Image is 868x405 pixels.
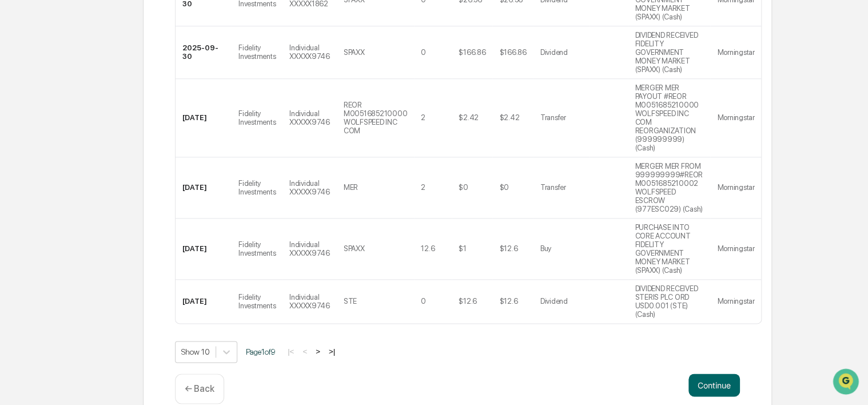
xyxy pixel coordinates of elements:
div: MERGER MER FROM 999999999#REOR M0051685210002 WOLFSPEED ESCROW (977ESC029) (Cash) [635,162,703,213]
button: Start new chat [194,91,208,105]
span: Pylon [114,194,138,202]
div: DIVIDEND RECEIVED FIDELITY GOVERNMENT MONEY MARKET (SPAXX) (Cash) [635,31,703,74]
div: We're available if you need us! [39,99,145,108]
div: $2.42 [499,113,519,122]
td: [DATE] [176,79,232,157]
div: MERGER MER PAYOUT #REOR M0051685210000 WOLFSPEED INC COM REORGANIZATION (999999999) (Cash) [635,84,703,152]
div: 🔎 [11,167,21,176]
iframe: Open customer support [831,367,862,398]
div: STE [344,297,357,305]
td: Morningstar [710,157,761,219]
td: Individual XXXXX9746 [282,157,337,219]
div: Fidelity Investments [238,109,276,126]
td: [DATE] [176,157,232,219]
div: $12.6 [499,244,517,253]
div: Transfer [540,113,566,122]
div: MER [344,183,358,192]
td: Individual XXXXX9746 [282,219,337,280]
div: 2 [421,113,425,122]
td: Individual XXXXX9746 [282,26,337,79]
div: DIVIDEND RECEIVED STERIS PLC ORD USD0.001 (STE) (Cash) [635,284,703,319]
td: Morningstar [710,79,761,157]
div: 🖐️ [11,145,21,154]
td: [DATE] [176,219,232,280]
div: $2.42 [459,113,479,122]
span: Preclearance [23,144,74,156]
span: Data Lookup [23,166,72,177]
div: Transfer [540,183,566,192]
div: Fidelity Investments [238,43,276,61]
td: Morningstar [710,280,761,323]
div: $1 [459,244,466,253]
div: SPAXX [344,48,365,57]
button: > [312,347,324,356]
div: Start new chat [39,88,188,99]
p: How can we help? [11,24,208,42]
div: Dividend [540,48,568,57]
div: 2 [421,183,425,192]
td: 2025-09-30 [176,26,232,79]
div: $12.6 [499,297,517,305]
td: Morningstar [710,26,761,79]
div: $166.86 [499,48,526,57]
div: 0 [421,48,426,57]
div: $0 [459,183,468,192]
div: REOR M0051685210000 WOLFSPEED INC COM [344,101,407,135]
button: |< [284,347,297,356]
p: ← Back [185,383,214,394]
div: SPAXX [344,244,365,253]
div: 12.6 [421,244,435,253]
div: Buy [540,244,551,253]
button: >| [325,347,339,356]
div: 0 [421,297,426,305]
div: Fidelity Investments [238,179,276,196]
td: [DATE] [176,280,232,323]
div: Dividend [540,297,568,305]
div: $12.6 [459,297,477,305]
td: Individual XXXXX9746 [282,280,337,323]
a: 🔎Data Lookup [7,161,77,182]
td: Individual XXXXX9746 [282,79,337,157]
a: Powered byPylon [81,193,138,202]
img: 1746055101610-c473b297-6a78-478c-a979-82029cc54cd1 [11,88,32,108]
span: Page 1 of 9 [246,347,276,356]
div: Fidelity Investments [238,293,276,310]
div: 🗄️ [83,145,92,154]
button: Continue [688,374,740,396]
div: $0 [499,183,508,192]
div: Fidelity Investments [238,240,276,257]
a: 🖐️Preclearance [7,140,78,160]
span: Attestations [94,144,142,156]
div: PURCHASE INTO CORE ACCOUNT FIDELITY GOVERNMENT MONEY MARKET (SPAXX) (Cash) [635,223,703,275]
td: Morningstar [710,219,761,280]
a: 🗄️Attestations [78,140,146,160]
button: < [299,347,310,356]
div: $166.86 [459,48,485,57]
